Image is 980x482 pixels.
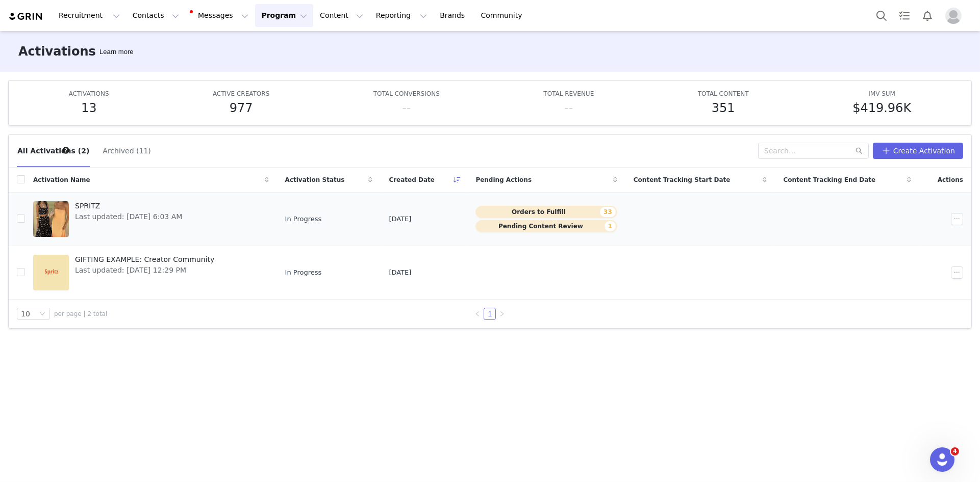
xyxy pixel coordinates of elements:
span: Activation Status [285,175,345,184]
img: placeholder-profile.jpg [945,8,962,24]
h5: -- [402,99,411,117]
i: icon: down [39,311,45,318]
li: Next Page [496,308,508,320]
button: Messages [186,4,255,27]
a: 1 [484,308,495,319]
span: TOTAL REVENUE [543,90,594,97]
h5: $419.96K [852,99,911,117]
h5: -- [564,99,573,117]
span: per page | 2 total [54,309,107,318]
button: Create Activation [873,143,963,159]
span: TOTAL CONTENT [698,90,749,97]
img: grin logo [8,12,44,21]
div: Actions [919,169,971,191]
span: ACTIVE CREATORS [213,90,269,97]
i: icon: left [474,311,481,317]
button: Recruitment [53,4,126,27]
a: GIFTING EXAMPLE: Creator CommunityLast updated: [DATE] 12:29 PM [33,252,269,293]
span: Created Date [389,175,435,184]
h3: Activations [18,42,96,61]
button: Program [255,4,313,27]
span: ACTIVATIONS [69,90,109,97]
button: Content [314,4,369,27]
span: SPRITZ [75,201,182,211]
div: Tooltip anchor [97,47,135,57]
button: Reporting [370,4,433,27]
span: Content Tracking Start Date [634,175,731,184]
h5: 13 [81,99,97,117]
button: Pending Content Review1 [475,220,617,232]
i: icon: search [856,147,863,154]
button: Search [870,4,893,27]
a: Community [475,4,533,27]
span: Last updated: [DATE] 12:29 PM [75,265,214,276]
span: 4 [951,447,959,456]
span: IMV SUM [868,90,895,97]
span: In Progress [285,267,322,278]
button: Orders to Fulfill33 [475,206,617,218]
div: 10 [21,308,30,319]
a: SPRITZLast updated: [DATE] 6:03 AM [33,199,269,239]
span: Content Tracking End Date [784,175,876,184]
div: Tooltip anchor [61,146,70,155]
button: Contacts [127,4,185,27]
span: Activation Name [33,175,90,184]
h5: 351 [712,99,735,117]
span: TOTAL CONVERSIONS [373,90,440,97]
h5: 977 [230,99,253,117]
i: icon: right [499,311,505,317]
iframe: Intercom live chat [930,447,954,472]
a: Brands [434,4,474,27]
span: In Progress [285,214,322,224]
span: Last updated: [DATE] 6:03 AM [75,211,182,222]
span: Pending Actions [475,175,532,184]
input: Search... [758,143,869,159]
button: Notifications [916,4,939,27]
span: GIFTING EXAMPLE: Creator Community [75,254,214,265]
span: [DATE] [389,267,411,278]
li: 1 [484,308,496,320]
a: Tasks [893,4,916,27]
button: All Activations (2) [17,143,90,159]
li: Previous Page [471,308,484,320]
span: [DATE] [389,214,411,224]
button: Profile [939,8,972,24]
button: Archived (11) [102,143,151,159]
